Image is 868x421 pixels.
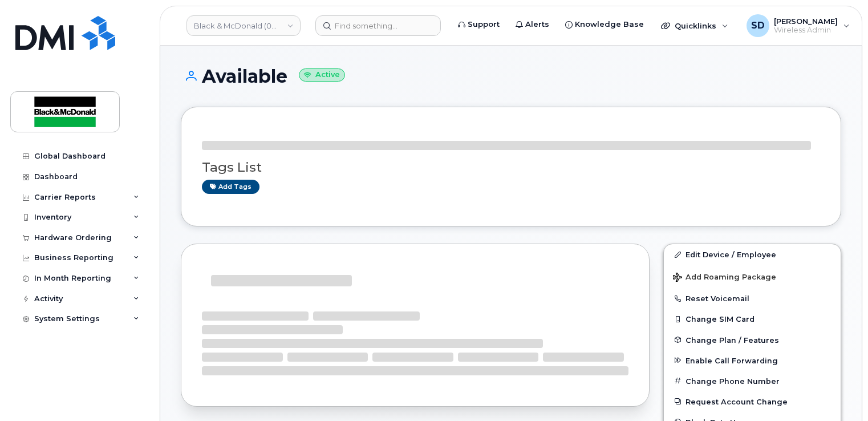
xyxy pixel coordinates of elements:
h3: Tags List [202,160,820,175]
button: Change Phone Number [664,371,841,391]
small: Active [299,68,345,82]
span: Enable Call Forwarding [686,356,778,365]
button: Request Account Change [664,391,841,412]
button: Change Plan / Features [664,330,841,350]
button: Change SIM Card [664,309,841,329]
span: Change Plan / Features [686,335,779,344]
button: Reset Voicemail [664,288,841,309]
button: Add Roaming Package [664,265,841,288]
a: Add tags [202,180,259,194]
span: Add Roaming Package [673,273,776,284]
h1: Available [181,66,841,86]
a: Edit Device / Employee [664,244,841,265]
button: Enable Call Forwarding [664,350,841,371]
